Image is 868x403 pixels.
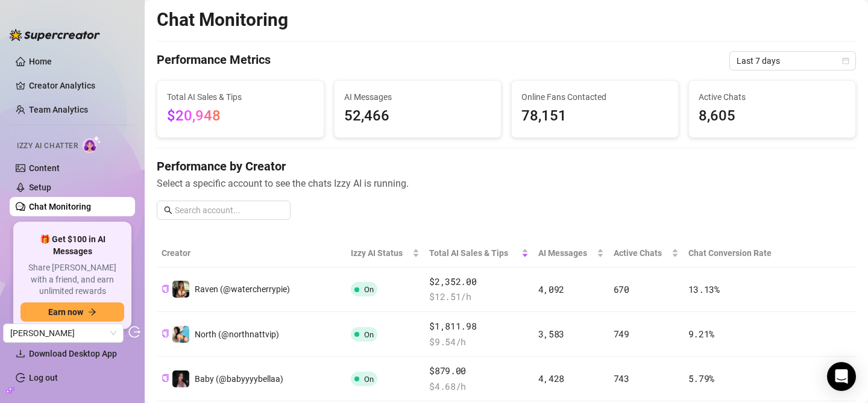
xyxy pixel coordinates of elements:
[17,140,78,152] span: Izzy AI Chatter
[88,308,96,316] span: arrow-right
[162,330,169,337] span: copy
[167,107,221,124] span: $20,948
[609,239,684,267] th: Active Chats
[521,105,668,128] span: 78,151
[538,246,594,260] span: AI Messages
[521,90,668,104] span: Online Fans Contacted
[164,206,172,214] span: search
[172,281,189,298] img: Raven (@watercherrypie)
[20,262,124,298] span: Share [PERSON_NAME] with a friend, and earn unlimited rewards
[167,90,314,104] span: Total AI Sales & Tips
[157,239,346,267] th: Creator
[29,349,117,358] span: Download Desktop App
[172,370,189,387] img: Baby (@babyyyybellaa)
[533,239,609,267] th: AI Messages
[157,158,856,175] h4: Performance by Creator
[83,136,101,153] img: AI Chatter
[48,307,83,317] span: Earn now
[6,386,14,395] span: build
[29,57,52,66] a: Home
[364,330,374,339] span: On
[429,275,528,289] span: $2,352.00
[16,349,25,358] span: download
[688,283,720,295] span: 13.13 %
[162,285,169,293] span: copy
[175,204,283,217] input: Search account...
[172,326,189,343] img: North (@northnattvip)
[699,105,846,128] span: 8,605
[10,324,116,342] span: Jackson
[162,330,169,339] button: Copy Creator ID
[162,374,169,383] button: Copy Creator ID
[737,52,849,70] span: Last 7 days
[195,330,279,339] span: North (@northnattvip)
[344,90,491,104] span: AI Messages
[29,373,58,383] a: Log out
[688,372,715,384] span: 5.79 %
[538,328,565,340] span: 3,583
[827,362,856,391] div: Open Intercom Messenger
[538,372,565,384] span: 4,428
[157,51,271,70] h4: Performance Metrics
[20,302,124,322] button: Earn nowarrow-right
[429,335,528,349] span: $ 9.54 /h
[688,328,715,340] span: 9.21 %
[538,283,565,295] span: 4,092
[614,246,669,260] span: Active Chats
[429,380,528,394] span: $ 4.68 /h
[346,239,425,267] th: Izzy AI Status
[29,105,88,114] a: Team Analytics
[364,285,374,294] span: On
[195,284,290,294] span: Raven (@watercherrypie)
[699,90,846,104] span: Active Chats
[29,76,125,95] a: Creator Analytics
[29,202,91,211] a: Chat Monitoring
[614,372,629,384] span: 743
[842,57,849,64] span: calendar
[429,246,518,260] span: Total AI Sales & Tips
[684,239,786,267] th: Chat Conversion Rate
[195,374,283,384] span: Baby (@babyyyybellaa)
[351,246,410,260] span: Izzy AI Status
[162,285,169,294] button: Copy Creator ID
[20,234,124,257] span: 🎁 Get $100 in AI Messages
[10,29,100,41] img: logo-BBDzfeDw.svg
[364,375,374,384] span: On
[614,283,629,295] span: 670
[429,319,528,334] span: $1,811.98
[162,374,169,382] span: copy
[344,105,491,128] span: 52,466
[128,326,140,338] span: logout
[29,183,51,192] a: Setup
[29,163,60,173] a: Content
[157,176,856,191] span: Select a specific account to see the chats Izzy AI is running.
[429,290,528,304] span: $ 12.51 /h
[157,8,288,31] h2: Chat Monitoring
[429,364,528,378] span: $879.00
[614,328,629,340] span: 749
[424,239,533,267] th: Total AI Sales & Tips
